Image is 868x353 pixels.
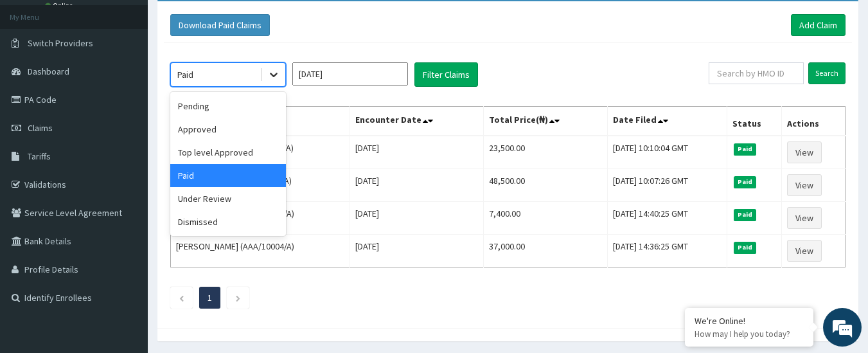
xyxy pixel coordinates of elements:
div: Pending [170,95,286,118]
span: Claims [28,122,53,134]
div: We're Online! [695,315,804,327]
input: Select Month and Year [292,62,408,86]
div: Paid [177,68,193,81]
th: Encounter Date [350,107,483,136]
a: View [787,141,822,163]
div: Top level Approved [170,141,286,164]
span: Paid [734,242,757,253]
td: [PERSON_NAME] (AAA/10004/A) [171,235,350,267]
img: d_794563401_company_1708531726252_794563401 [24,64,52,96]
div: Chat with us now [67,72,216,89]
div: Minimize live chat window [211,6,242,37]
td: [DATE] 10:10:04 GMT [607,136,727,169]
th: Actions [782,107,846,136]
a: View [787,240,822,262]
span: Switch Providers [28,37,93,49]
span: Dashboard [28,66,69,77]
span: We're online! [75,99,177,229]
div: Approved [170,118,286,141]
span: Paid [734,209,757,221]
a: Page 1 is your current page [208,292,212,303]
th: Total Price(₦) [483,107,607,136]
a: Online [45,1,76,10]
td: [DATE] 10:07:26 GMT [607,169,727,202]
td: 23,500.00 [483,136,607,169]
a: Next page [235,292,241,303]
td: 37,000.00 [483,235,607,267]
div: Paid [170,164,286,187]
td: [DATE] [350,169,483,202]
td: [DATE] [350,136,483,169]
th: Status [727,107,782,136]
button: Download Paid Claims [170,14,270,36]
th: Date Filed [607,107,727,136]
div: Under Review [170,187,286,210]
td: [DATE] 14:36:25 GMT [607,235,727,267]
td: 48,500.00 [483,169,607,202]
span: Paid [734,143,757,155]
p: How may I help you today? [695,329,804,339]
td: 7,400.00 [483,202,607,235]
td: [DATE] [350,202,483,235]
a: View [787,207,822,229]
span: Paid [734,176,757,188]
button: Filter Claims [414,62,478,87]
a: Add Claim [791,14,846,36]
span: Tariffs [28,150,51,162]
a: Previous page [179,292,184,303]
td: [DATE] 14:40:25 GMT [607,202,727,235]
textarea: Type your message and hit 'Enter' [6,225,245,270]
td: [DATE] [350,235,483,267]
input: Search [808,62,846,84]
input: Search by HMO ID [709,62,804,84]
div: Dismissed [170,210,286,233]
a: View [787,174,822,196]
